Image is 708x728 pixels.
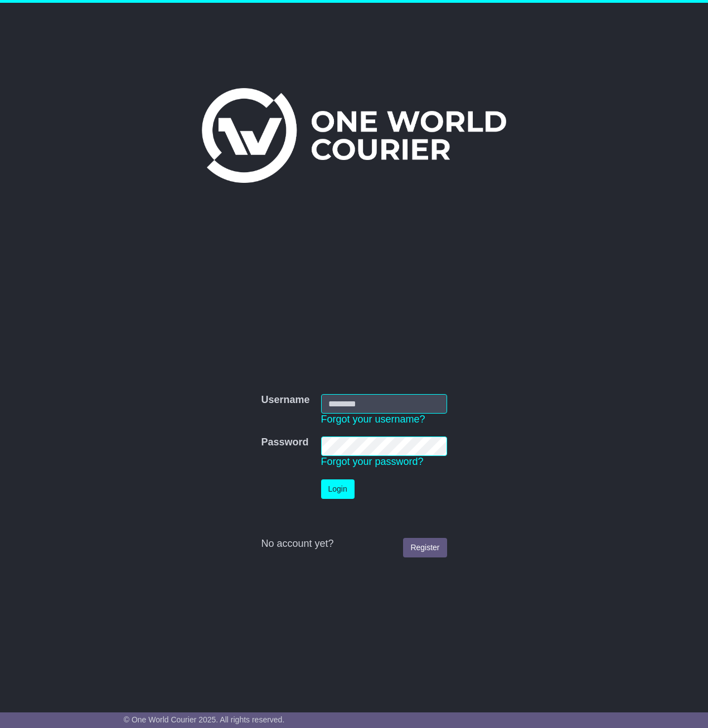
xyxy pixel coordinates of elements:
[321,414,425,425] a: Forgot your username?
[202,88,506,183] img: One World
[261,436,308,449] label: Password
[261,394,309,406] label: Username
[124,715,285,724] span: © One World Courier 2025. All rights reserved.
[321,456,424,467] a: Forgot your password?
[321,479,355,499] button: Login
[403,538,447,557] a: Register
[261,538,447,550] div: No account yet?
